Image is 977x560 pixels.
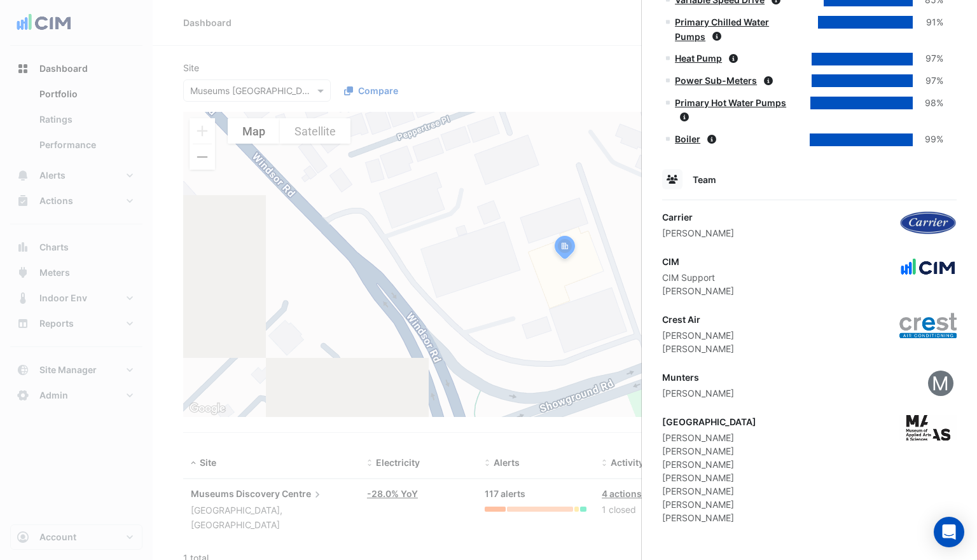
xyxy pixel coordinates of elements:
div: [PERSON_NAME] [662,484,756,498]
a: Heat Pump [675,53,722,64]
div: Open Intercom Messenger [934,517,964,547]
div: 99% [913,132,943,147]
div: 97% [913,51,943,66]
div: CIM Support [662,271,734,284]
img: Carrier [899,210,957,235]
div: [PERSON_NAME] [662,342,734,355]
img: CIM [899,255,957,280]
div: 91% [913,15,943,30]
div: [PERSON_NAME] [662,444,756,458]
div: [PERSON_NAME] [662,386,734,400]
div: 98% [913,96,943,111]
a: Boiler [675,133,700,144]
a: Power Sub-Meters [675,75,757,86]
div: [PERSON_NAME] [662,431,756,444]
span: Team [693,174,716,185]
span: M [932,374,950,393]
div: [PERSON_NAME] [662,329,734,342]
div: [PERSON_NAME] [662,498,756,511]
div: Crest Air [662,313,734,326]
div: CIM [662,255,734,268]
div: [PERSON_NAME] [662,471,756,484]
div: [PERSON_NAME] [662,284,734,297]
fa-layers: Munters [925,371,957,396]
div: [GEOGRAPHIC_DATA] [662,415,756,428]
div: [PERSON_NAME] [662,226,734,240]
a: Primary Chilled Water Pumps [675,17,769,42]
div: [PERSON_NAME] [662,458,756,471]
div: 97% [913,74,943,88]
div: [PERSON_NAME] [662,511,756,524]
a: Primary Hot Water Pumps [675,97,786,108]
img: Crest Air [899,313,957,338]
div: Carrier [662,210,734,224]
img: Museum of Applied Arts and Sciences [899,415,957,440]
div: Munters [662,371,734,384]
